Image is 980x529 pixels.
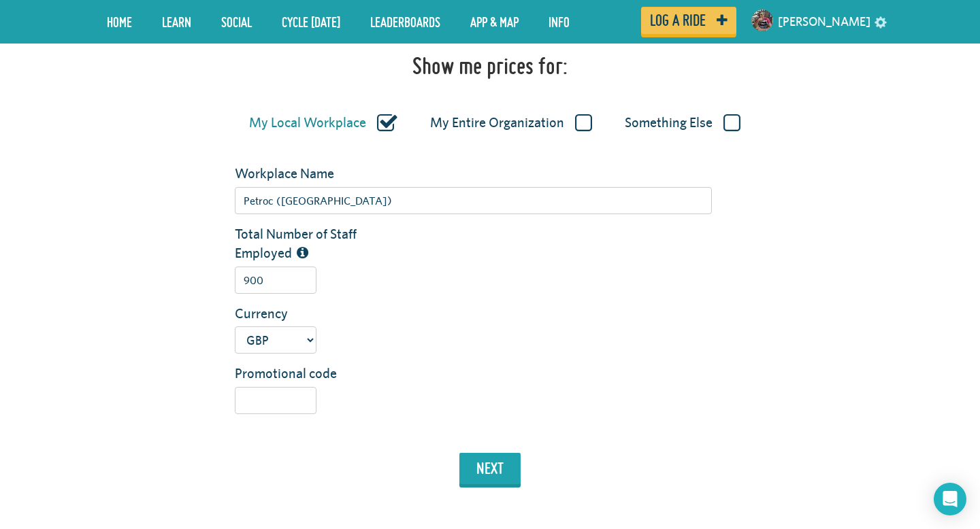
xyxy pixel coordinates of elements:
a: settings drop down toggle [875,15,887,28]
a: [PERSON_NAME] [778,5,870,38]
a: App & Map [460,5,529,39]
a: Leaderboards [360,5,451,39]
a: Home [97,5,142,39]
label: Currency [225,304,391,324]
label: Total Number of Staff Employed [225,224,391,263]
label: My Entire Organization [430,114,592,132]
i: The total number of people employed by this organization/workplace, including part time staff. [297,246,308,260]
a: Social [211,5,262,39]
span: Log a ride [650,14,706,27]
label: Something Else [625,114,740,132]
label: Promotional code [225,364,391,383]
label: My Local Workplace [249,114,397,132]
button: next [459,453,521,484]
a: Cycle [DATE] [272,5,350,39]
h1: Show me prices for: [412,52,568,80]
a: Log a ride [641,7,736,34]
a: LEARN [152,5,201,39]
label: Workplace Name [225,164,391,184]
a: Info [538,5,580,39]
div: Open Intercom Messenger [934,483,966,515]
img: Small navigation user avatar [751,10,773,31]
